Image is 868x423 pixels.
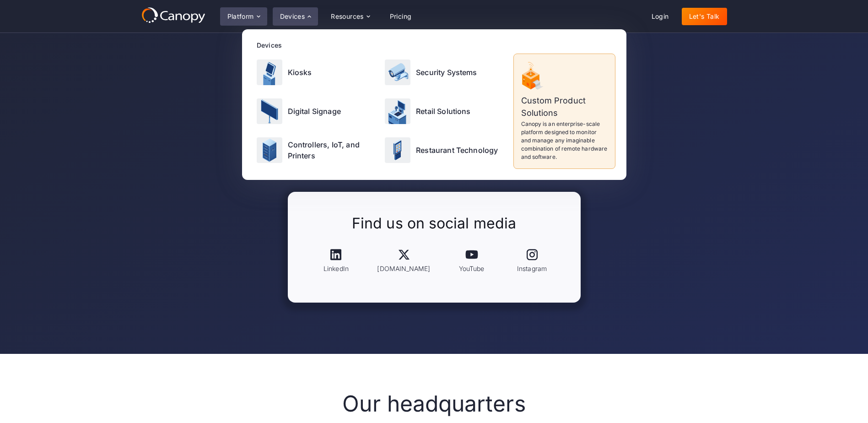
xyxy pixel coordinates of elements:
[445,240,498,281] a: YouTube
[521,120,608,161] p: Canopy is an enterprise-scale platform designed to monitor and manage any imaginable combination ...
[323,7,377,26] div: Resources
[513,54,615,169] a: Custom Product SolutionsCanopy is an enterprise-scale platform designed to monitor and manage any...
[352,214,516,233] h2: Find us on social media
[644,8,676,25] a: Login
[381,132,508,169] a: Restaurant Technology
[506,240,559,281] a: Instagram
[383,8,419,25] a: Pricing
[288,106,341,117] p: Digital Signage
[331,13,364,20] div: Resources
[253,132,380,169] a: Controllers, IoT, and Printers
[381,54,508,91] a: Security Systems
[288,139,376,161] p: Controllers, IoT, and Printers
[416,106,471,117] p: Retail Solutions
[521,94,608,119] p: Custom Product Solutions
[273,7,318,26] div: Devices
[370,240,437,281] a: [DOMAIN_NAME]
[227,13,254,20] div: Platform
[377,264,430,273] div: [DOMAIN_NAME]
[280,13,305,20] div: Devices
[682,8,727,25] a: Let's Talk
[242,29,626,180] nav: Devices
[253,54,380,91] a: Kiosks
[416,145,498,156] p: Restaurant Technology
[342,390,525,417] h2: Our headquarters
[517,264,547,273] div: Instagram
[459,264,485,273] div: YouTube
[288,67,312,78] p: Kiosks
[257,40,615,50] div: Devices
[416,67,477,78] p: Security Systems
[381,92,508,130] a: Retail Solutions
[220,7,267,26] div: Platform
[253,92,380,130] a: Digital Signage
[310,240,363,281] a: LinkedIn
[323,264,349,273] div: LinkedIn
